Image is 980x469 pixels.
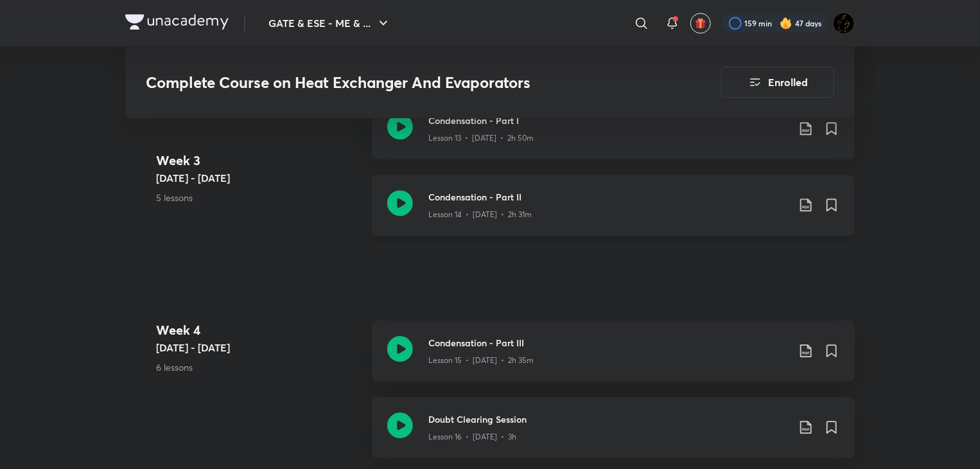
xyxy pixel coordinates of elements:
[833,12,855,34] img: Ranit Maity01
[428,355,534,366] p: Lesson 15 • [DATE] • 2h 35m
[428,190,788,204] h3: Condensation - Part II
[428,209,532,220] p: Lesson 14 • [DATE] • 2h 31m
[721,67,834,98] button: Enrolled
[156,340,362,355] h5: [DATE] - [DATE]
[156,170,362,186] h5: [DATE] - [DATE]
[146,73,649,92] h3: Complete Course on Heat Exchanger And Evaporators
[156,151,362,170] h4: Week 3
[428,336,788,350] h3: Condensation - Part III
[428,114,788,127] h3: Condensation - Part I
[156,191,362,204] p: 5 lessons
[372,321,855,397] a: Condensation - Part IIILesson 15 • [DATE] • 2h 35m
[428,132,534,144] p: Lesson 13 • [DATE] • 2h 50m
[125,14,229,33] a: Company Logo
[372,98,855,175] a: Condensation - Part ILesson 13 • [DATE] • 2h 50m
[428,412,788,426] h3: Doubt Clearing Session
[156,360,362,374] p: 6 lessons
[695,17,706,29] img: avatar
[428,431,516,443] p: Lesson 16 • [DATE] • 3h
[780,17,792,30] img: streak
[261,10,399,36] button: GATE & ESE - ME & ...
[156,321,362,340] h4: Week 4
[125,14,229,30] img: Company Logo
[372,175,855,251] a: Condensation - Part IILesson 14 • [DATE] • 2h 31m
[690,13,711,33] button: avatar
